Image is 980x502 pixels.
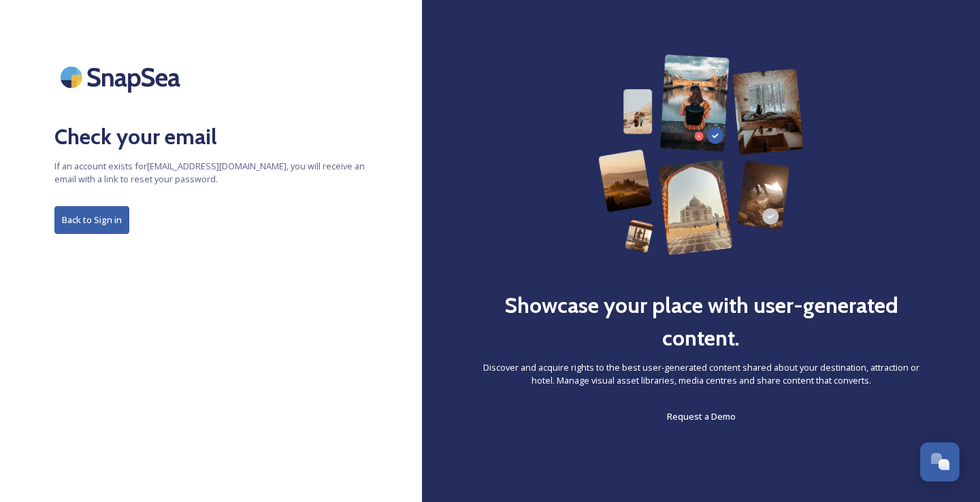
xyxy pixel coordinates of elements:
button: Open Chat [920,442,960,482]
button: Back to Sign in [54,206,129,234]
span: Request a Demo [667,410,736,422]
a: Back to Sign in [54,206,367,234]
h2: Showcase your place with user-generated content. [476,289,926,354]
img: SnapSea Logo [54,54,191,100]
h2: Check your email [54,120,367,153]
span: Discover and acquire rights to the best user-generated content shared about your destination, att... [476,361,926,387]
span: If an account exists for [EMAIL_ADDRESS][DOMAIN_NAME] , you will receive an email with a link to ... [54,160,367,186]
img: 63b42ca75bacad526042e722_Group%20154-p-800.png [598,54,803,255]
a: Request a Demo [667,408,736,424]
